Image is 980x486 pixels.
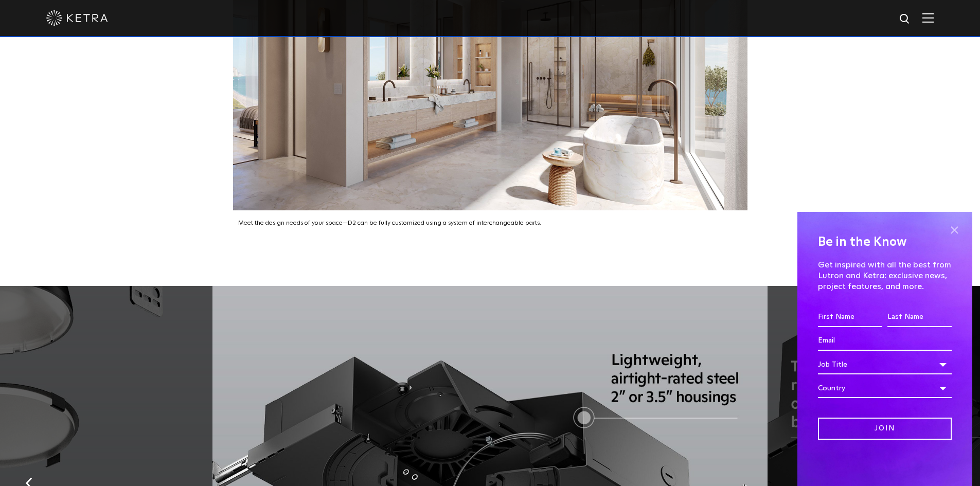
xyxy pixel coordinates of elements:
[46,10,108,26] img: ketra-logo-2019-white
[818,331,952,351] input: Email
[818,418,952,440] input: Join
[922,13,934,23] img: Hamburger%20Nav.svg
[818,379,952,398] div: Country
[818,260,952,292] p: Get inspired with all the best from Lutron and Ketra: exclusive news, project features, and more.
[233,210,747,229] div: Meet the design needs of your space—D2 can be fully customized using a system of interchangeable ...
[899,13,912,26] img: search icon
[818,355,952,374] div: Job Title
[887,308,952,327] input: Last Name
[818,232,952,252] h4: Be in the Know
[818,308,882,327] input: First Name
